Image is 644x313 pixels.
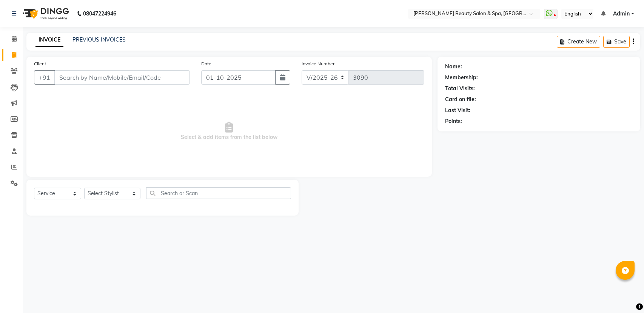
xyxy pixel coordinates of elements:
[34,70,55,85] button: +91
[445,63,462,71] div: Name:
[54,70,190,85] input: Search by Name/Mobile/Email/Code
[445,96,476,103] div: Card on file:
[603,36,630,48] button: Save
[612,283,636,305] iframe: chat widget
[445,106,470,114] div: Last Visit:
[201,60,211,67] label: Date
[445,74,478,82] div: Membership:
[613,10,630,18] span: Admin
[35,33,63,47] a: INVOICE
[302,60,334,67] label: Invoice Number
[557,36,600,48] button: Create New
[146,187,291,199] input: Search or Scan
[445,85,475,93] div: Total Visits:
[445,117,462,125] div: Points:
[72,36,126,43] a: PREVIOUS INVOICES
[34,94,424,169] span: Select & add items from the list below
[83,3,116,24] b: 08047224946
[34,60,46,67] label: Client
[19,3,71,24] img: logo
